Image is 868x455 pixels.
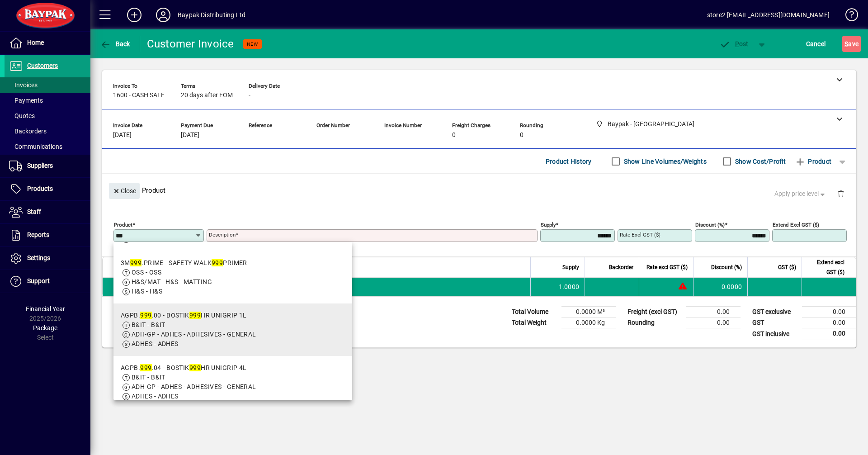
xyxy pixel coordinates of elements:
[249,92,250,99] span: -
[132,393,179,400] span: ADHES - ADHES
[748,318,802,328] td: GST
[620,232,660,238] mat-label: Rate excl GST ($)
[9,81,38,89] span: Invoices
[90,36,140,52] app-page-header-button: Back
[247,41,258,47] span: NEW
[733,157,786,166] label: Show Cost/Profit
[5,224,90,246] a: Reports
[804,36,828,52] button: Cancel
[5,201,90,223] a: Staff
[695,222,725,228] mat-label: Discount (%)
[622,157,707,166] label: Show Line Volumes/Weights
[107,186,142,194] app-page-header-button: Close
[27,254,50,261] span: Settings
[609,262,633,272] span: Backorder
[559,282,580,291] span: 1.0000
[27,277,50,284] span: Support
[132,269,161,276] span: OSS - OSS
[113,303,352,356] mat-option: AGPB.999.00 - BOSTIK 999 HR UNIGRIP 1L
[27,185,53,192] span: Products
[802,328,856,340] td: 0.00
[181,92,233,99] span: 20 days after EOM
[520,132,524,139] span: 0
[5,32,90,54] a: Home
[5,155,90,177] a: Suppliers
[33,324,57,332] span: Package
[5,270,90,293] a: Support
[711,262,742,272] span: Discount (%)
[844,40,848,47] span: S
[5,178,90,200] a: Products
[623,318,686,328] td: Rounding
[132,383,256,390] span: ADH-GP - ADHES - ADHESIVES - GENERAL
[507,318,561,328] td: Total Weight
[120,7,149,23] button: Add
[102,174,856,207] div: Product
[121,311,256,320] div: AGPB. .00 - BOSTIK HR UNIGRIP 1L
[132,340,179,347] span: ADHES - ADHES
[802,307,856,318] td: 0.00
[686,307,741,318] td: 0.00
[132,321,165,328] span: B&IT - B&IT
[27,231,49,238] span: Reports
[9,128,47,135] span: Backorders
[113,356,352,408] mat-option: AGPB.999.04 - BOSTIK 999 HR UNIGRIP 4L
[147,37,234,51] div: Customer Invoice
[719,40,749,47] span: ost
[189,312,201,319] em: 999
[646,262,688,272] span: Rate excl GST ($)
[561,318,616,328] td: 0.0000 Kg
[773,222,819,228] mat-label: Extend excl GST ($)
[113,184,136,199] span: Close
[212,259,223,266] em: 999
[114,222,132,228] mat-label: Product
[623,307,686,318] td: Freight (excl GST)
[839,2,857,31] a: Knowledge Base
[778,262,796,272] span: GST ($)
[100,40,130,47] span: Back
[562,262,579,272] span: Supply
[546,154,592,169] span: Product History
[844,37,859,51] span: ave
[130,259,142,266] em: 999
[121,363,256,373] div: AGPB. .04 - BOSTIK HR UNIGRIP 4L
[27,39,44,46] span: Home
[707,8,830,22] div: store2 [EMAIL_ADDRESS][DOMAIN_NAME]
[748,307,802,318] td: GST exclusive
[807,257,844,277] span: Extend excl GST ($)
[802,318,856,328] td: 0.00
[132,374,165,381] span: B&IT - B&IT
[5,93,90,108] a: Payments
[5,139,90,154] a: Communications
[5,247,90,270] a: Settings
[842,36,861,52] button: Save
[113,251,352,303] mat-option: 3M999.PRIME - SAFETY WALK 999 PRIMER
[830,183,852,204] button: Delete
[541,222,556,228] mat-label: Supply
[181,132,199,139] span: [DATE]
[5,123,90,139] a: Backorders
[26,305,65,313] span: Financial Year
[149,7,178,23] button: Profile
[5,108,90,123] a: Quotes
[140,312,151,319] em: 999
[113,92,165,99] span: 1600 - CASH SALE
[132,278,212,285] span: H&S/MAT - H&S - MATTING
[715,36,753,52] button: Post
[452,132,456,139] span: 0
[178,8,245,22] div: Baypak Distributing Ltd
[542,153,595,170] button: Product History
[132,288,162,295] span: H&S - H&S
[132,331,256,338] span: ADH-GP - ADHES - ADHESIVES - GENERAL
[316,132,318,139] span: -
[140,364,151,371] em: 999
[27,208,41,215] span: Staff
[384,132,386,139] span: -
[693,278,747,296] td: 0.0000
[98,36,132,52] button: Back
[27,62,58,69] span: Customers
[109,183,140,199] button: Close
[774,189,827,199] span: Apply price level
[9,143,62,150] span: Communications
[9,97,43,104] span: Payments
